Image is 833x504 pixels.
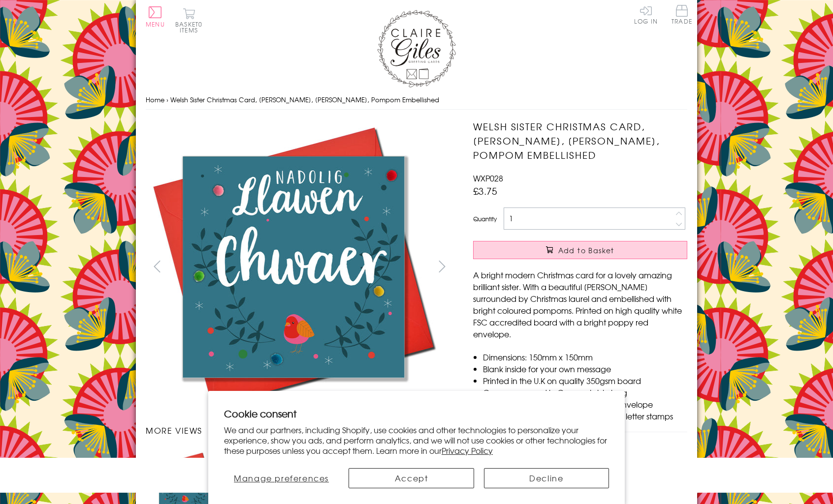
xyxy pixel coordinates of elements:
[166,95,168,104] span: ›
[146,6,165,27] button: Menu
[146,424,453,436] h3: More views
[377,10,456,88] img: Claire Giles Greetings Cards
[483,375,687,386] li: Printed in the U.K on quality 350gsm board
[180,20,202,34] span: 0 items
[175,8,202,33] button: Basket0 items
[224,468,339,488] button: Manage preferences
[146,20,165,29] span: Menu
[224,407,609,420] h2: Cookie consent
[473,269,687,340] p: A bright modern Christmas card for a lovely amazing brilliant sister. With a beautiful [PERSON_NA...
[146,255,168,277] button: prev
[224,425,609,455] p: We and our partners, including Shopify, use cookies and other technologies to personalize your ex...
[146,95,164,104] a: Home
[473,184,497,198] span: £3.75
[672,5,692,26] a: Trade
[146,90,687,110] nav: breadcrumbs
[483,363,687,375] li: Blank inside for your own message
[473,119,687,162] h1: Welsh Sister Christmas Card, [PERSON_NAME], [PERSON_NAME], Pompom Embellished
[170,95,439,104] span: Welsh Sister Christmas Card, [PERSON_NAME], [PERSON_NAME], Pompom Embellished
[473,241,687,259] button: Add to Basket
[483,386,687,398] li: Comes wrapped in Compostable bag
[442,445,493,456] a: Privacy Policy
[483,351,687,363] li: Dimensions: 150mm x 150mm
[349,468,474,488] button: Accept
[473,214,497,223] label: Quantity
[431,255,453,277] button: next
[146,119,441,415] img: Welsh Sister Christmas Card, Nadolig Llawen Chwaer, Robin, Pompom Embellished
[453,119,749,415] img: Welsh Sister Christmas Card, Nadolig Llawen Chwaer, Robin, Pompom Embellished
[634,5,658,24] a: Log In
[672,5,692,24] span: Trade
[558,245,614,255] span: Add to Basket
[484,468,609,488] button: Decline
[473,172,503,184] span: WXP028
[234,472,329,484] span: Manage preferences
